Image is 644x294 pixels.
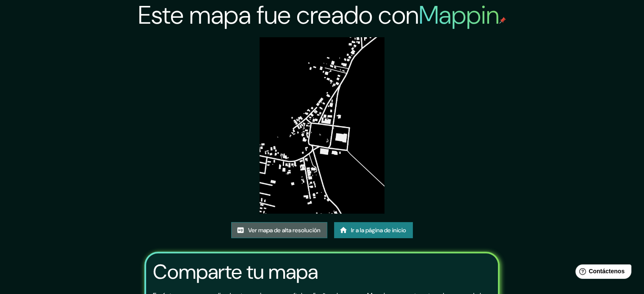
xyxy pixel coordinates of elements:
[260,37,384,214] img: created-map
[569,261,635,285] iframe: Lanzador de widgets de ayuda
[351,226,406,234] font: Ir a la página de inicio
[248,226,321,234] font: Ver mapa de alta resolución
[334,222,413,238] a: Ir a la página de inicio
[231,222,327,238] a: Ver mapa de alta resolución
[153,258,318,285] font: Comparte tu mapa
[499,17,506,24] img: pin de mapeo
